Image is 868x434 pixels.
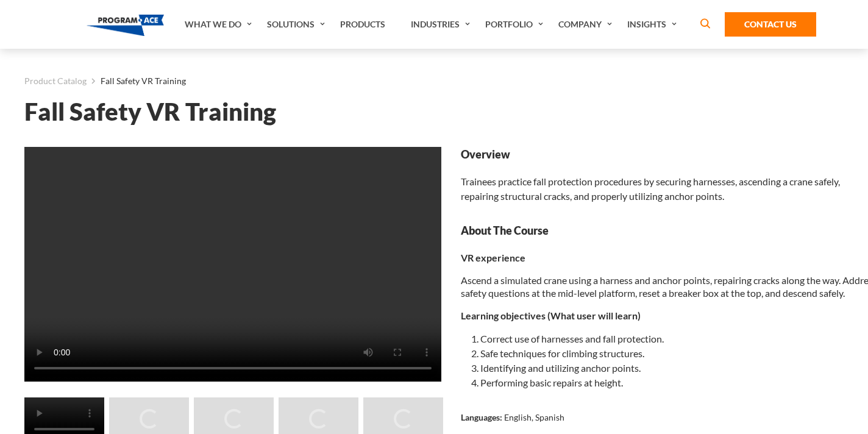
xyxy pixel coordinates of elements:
a: Product Catalog [24,73,87,89]
img: Program-Ace [87,15,164,36]
p: English, Spanish [504,411,564,424]
li: Fall Safety VR Training [87,73,186,89]
a: Contact Us [725,12,816,37]
strong: Languages: [461,412,502,422]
